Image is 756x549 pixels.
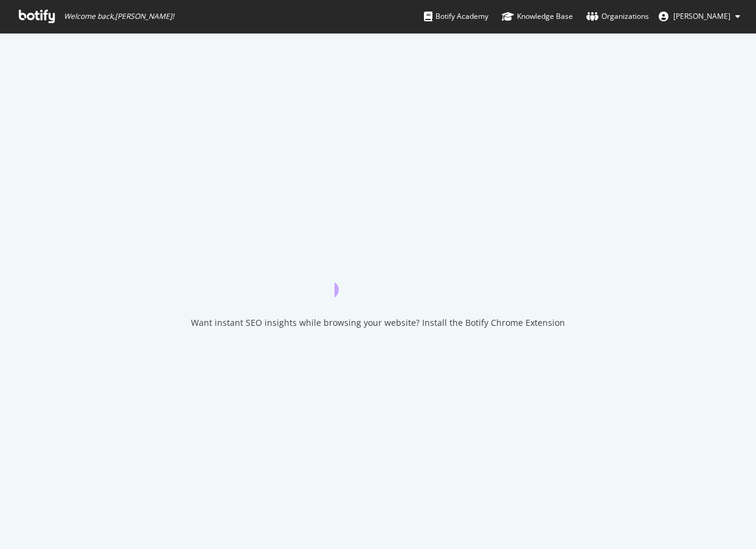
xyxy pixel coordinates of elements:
[502,10,573,22] div: Knowledge Base
[649,7,750,26] button: [PERSON_NAME]
[673,11,730,21] span: Brandon Shallenberger
[424,10,488,22] div: Botify Academy
[586,10,649,22] div: Organizations
[335,254,422,297] div: animation
[191,317,565,329] div: Want instant SEO insights while browsing your website? Install the Botify Chrome Extension
[64,12,174,21] span: Welcome back, [PERSON_NAME] !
